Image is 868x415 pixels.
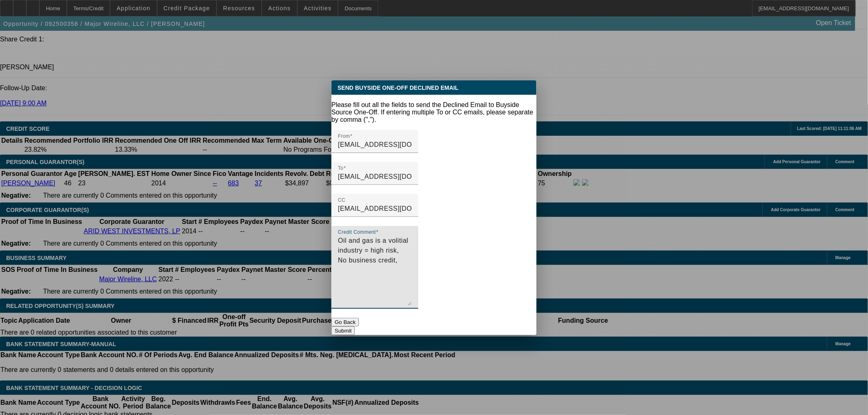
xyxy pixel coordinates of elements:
[331,318,359,326] button: Go Back
[338,133,350,139] mat-label: From
[338,165,343,171] mat-label: To
[331,101,537,123] p: Please fill out all the fields to send the Declined Email to Buyside Source One-Off. If entering ...
[338,84,459,91] span: Send Buyside One-Off Declined Email
[338,197,345,203] mat-label: CC
[338,229,376,235] mat-label: Credit Comment
[331,326,355,335] button: Submit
